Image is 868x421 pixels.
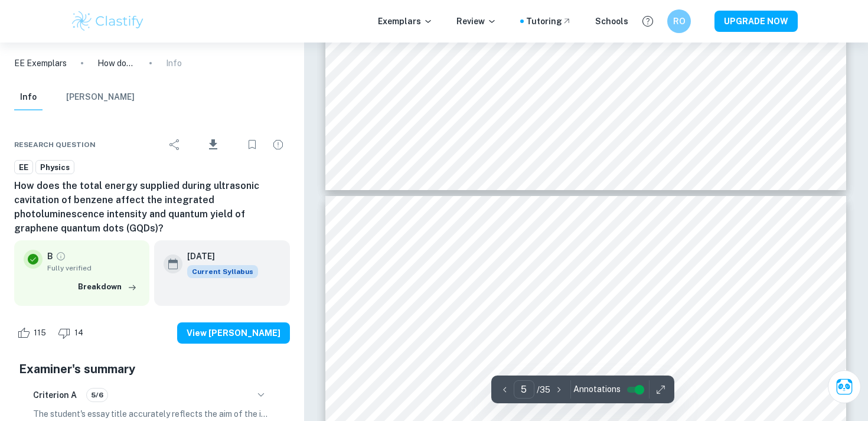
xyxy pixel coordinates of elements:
div: Dislike [55,324,90,342]
button: UPGRADE NOW [714,11,798,32]
button: View [PERSON_NAME] [177,322,290,344]
h6: Criterion A [33,389,77,402]
p: Exemplars [378,15,433,28]
a: Schools [595,15,628,28]
p: The student's essay title accurately reflects the aim of the investigation and is presented as a ... [33,407,271,420]
a: Physics [35,160,74,175]
div: Share [163,133,187,156]
a: EE Exemplars [14,57,67,70]
h6: [DATE] [187,250,249,263]
button: Breakdown [75,278,140,296]
span: Research question [14,139,96,150]
div: Report issue [266,133,290,156]
h5: Examiner's summary [19,360,285,378]
button: [PERSON_NAME] [66,84,135,110]
div: Like [14,324,53,342]
button: Ask Clai [828,370,861,403]
span: 14 [68,327,90,339]
img: Clastify logo [70,9,145,33]
p: Info [166,57,182,70]
p: / 35 [537,383,550,396]
p: B [47,250,53,263]
button: RO [667,9,691,33]
a: Grade fully verified [56,251,66,262]
span: Fully verified [47,263,140,273]
span: EE [15,162,32,174]
div: Download [189,129,238,160]
button: Info [14,84,43,110]
div: Bookmark [240,133,264,156]
span: Physics [36,162,74,174]
span: Current Syllabus [187,265,258,278]
a: EE [14,160,33,175]
p: How does the total energy supplied during ultrasonic cavitation of benzene affect the integrated ... [97,57,135,70]
button: Help and Feedback [638,11,658,31]
span: 5/6 [87,390,107,400]
h6: RO [673,15,686,28]
h6: How does the total energy supplied during ultrasonic cavitation of benzene affect the integrated ... [14,179,290,236]
a: Tutoring [526,15,572,28]
span: 115 [27,327,53,339]
span: Annotations [573,383,621,396]
div: This exemplar is based on the current syllabus. Feel free to refer to it for inspiration/ideas wh... [187,265,258,278]
p: Review [456,15,497,28]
